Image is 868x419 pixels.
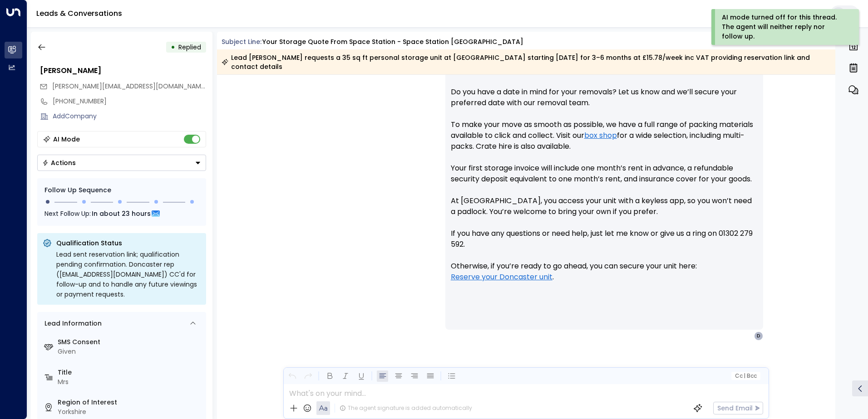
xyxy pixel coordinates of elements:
[44,185,199,195] div: Follow Up Sequence
[56,239,201,248] p: Qualification Status
[40,65,206,76] div: [PERSON_NAME]
[53,97,206,106] div: [PHONE_NUMBER]
[58,377,202,387] div: Mrs
[36,8,122,19] a: Leads & Conversations
[222,53,830,71] div: Lead [PERSON_NAME] requests a 35 sq ft personal storage unit at [GEOGRAPHIC_DATA] starting [DATE]...
[340,404,472,412] div: The agent signature is added automatically
[58,347,202,356] div: Given
[744,373,745,379] span: |
[722,13,847,41] div: AI mode turned off for this thread. The agent will neither reply nor follow up.
[44,209,199,219] div: Next Follow Up:
[58,407,202,417] div: Yorkshire
[58,368,202,377] label: Title
[171,39,175,55] div: •
[286,370,298,382] button: Undo
[178,43,201,52] span: Replied
[53,135,80,144] div: AI Mode
[58,398,202,407] label: Region of Interest
[41,319,102,328] div: Lead Information
[58,337,202,347] label: SMS Consent
[37,155,206,171] div: Button group with a nested menu
[52,82,206,91] span: dawn.singer@spacestation.com
[584,130,617,141] a: box shop
[754,331,763,341] div: D
[451,272,552,283] a: Reserve your Doncaster unit
[53,112,206,121] div: AddCompany
[731,372,760,380] button: Cc|Bcc
[735,373,756,379] span: Cc Bcc
[262,37,523,47] div: Your storage quote from Space Station - Space Station [GEOGRAPHIC_DATA]
[92,209,151,219] span: In about 23 hours
[56,249,201,299] div: Lead sent reservation link; qualification pending confirmation. Doncaster rep ([EMAIL_ADDRESS][DO...
[302,370,314,382] button: Redo
[52,82,207,91] span: [PERSON_NAME][EMAIL_ADDRESS][DOMAIN_NAME]
[37,155,206,171] button: Actions
[222,37,261,46] span: Subject Line:
[42,159,76,167] div: Actions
